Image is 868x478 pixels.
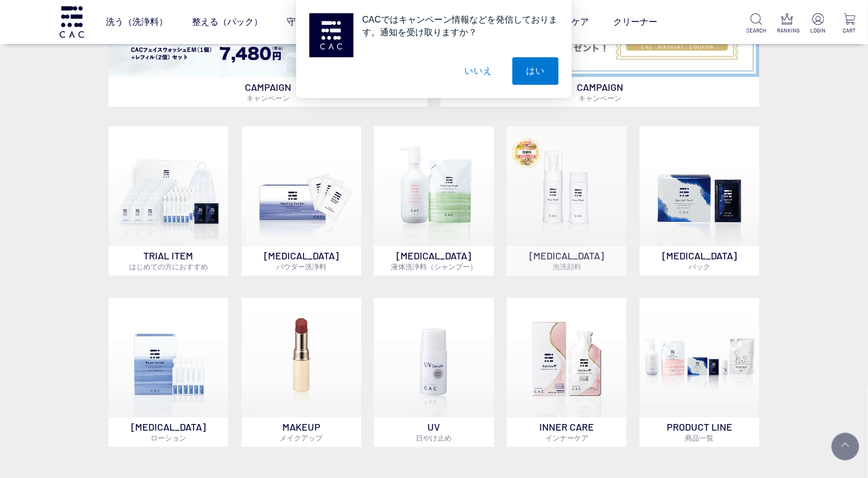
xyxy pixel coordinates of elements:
p: [MEDICAL_DATA] [507,246,626,276]
p: TRIAL ITEM [109,246,228,276]
p: PRODUCT LINE [640,417,759,447]
a: UV日やけ止め [374,298,494,447]
p: MAKEUP [242,417,361,447]
a: 泡洗顔料 [MEDICAL_DATA]泡洗顔料 [507,127,626,276]
a: MAKEUPメイクアップ [242,298,361,447]
img: 泡洗顔料 [507,127,626,246]
a: [MEDICAL_DATA]液体洗浄料（シャンプー） [374,127,494,276]
span: 泡洗顔料 [553,263,581,271]
span: パウダー洗浄料 [276,263,326,271]
a: [MEDICAL_DATA]ローション [109,298,228,447]
a: トライアルセット TRIAL ITEMはじめての方におすすめ [109,127,228,276]
button: いいえ [451,57,506,85]
div: CACではキャンペーン情報などを発信しております。通知を受け取りますか？ [353,13,559,39]
button: はい [512,57,559,85]
span: インナーケア [545,434,588,443]
span: メイクアップ [280,434,323,443]
img: notification icon [309,13,353,57]
span: はじめての方におすすめ [129,263,208,271]
span: 商品一覧 [685,434,714,443]
p: [MEDICAL_DATA] [374,246,494,276]
img: トライアルセット [109,127,228,246]
span: 日やけ止め [416,434,452,443]
span: ローション [151,434,186,443]
span: 液体洗浄料（シャンプー） [391,263,477,271]
p: [MEDICAL_DATA] [640,246,759,276]
p: [MEDICAL_DATA] [242,246,361,276]
p: [MEDICAL_DATA] [109,417,228,447]
img: インナーケア [507,298,626,417]
a: インナーケア INNER CAREインナーケア [507,298,626,447]
p: UV [374,417,494,447]
span: パック [689,263,710,271]
p: INNER CARE [507,417,626,447]
a: [MEDICAL_DATA]パック [640,127,759,276]
a: PRODUCT LINE商品一覧 [640,298,759,447]
a: [MEDICAL_DATA]パウダー洗浄料 [242,127,361,276]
